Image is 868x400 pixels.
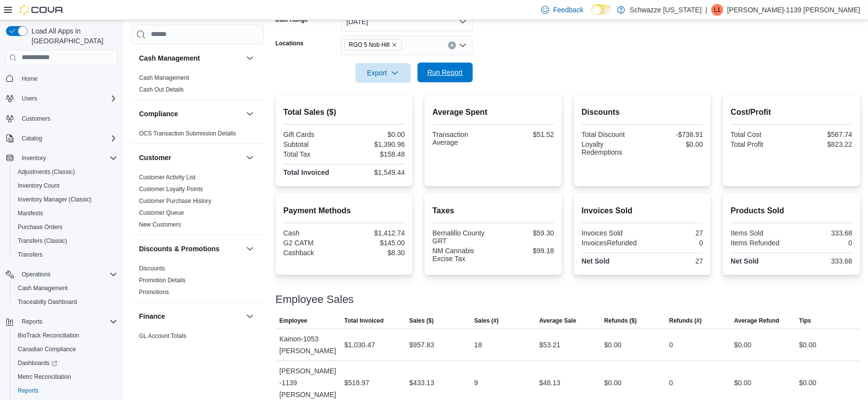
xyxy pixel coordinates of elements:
[345,377,370,389] div: $518.97
[18,237,67,245] span: Transfers (Classic)
[2,111,121,126] button: Customers
[18,284,68,292] span: Cash Management
[14,249,117,261] span: Transfers
[283,239,342,247] div: G2 CATM
[391,42,397,48] button: Remove RGO 5 Nob Hill from selection in this group
[139,109,178,119] h3: Compliance
[14,385,117,397] span: Reports
[644,229,703,237] div: 27
[276,294,354,305] h3: Employee Sales
[283,205,405,217] h2: Payment Methods
[139,130,236,137] span: OCS Transaction Submission Details
[14,249,46,261] a: Transfers
[18,209,43,217] span: Manifests
[139,74,189,82] span: Cash Management
[474,377,478,389] div: 9
[276,39,304,47] label: Locations
[644,140,703,148] div: $0.00
[131,171,264,234] div: Customer
[355,63,411,83] button: Export
[345,39,402,50] span: RGO 5 Nob Hill
[582,106,703,118] h2: Discounts
[139,265,165,272] a: Discounts
[139,265,165,272] span: Discounts
[432,106,554,118] h2: Average Spent
[283,249,342,257] div: Cashback
[346,249,405,257] div: $8.30
[131,72,264,100] div: Cash Management
[582,131,640,138] div: Total Discount
[139,186,203,193] a: Customer Loyalty Points
[131,128,264,143] div: Compliance
[730,205,852,217] h2: Products Sold
[18,387,38,395] span: Reports
[432,131,491,146] div: Transaction Average
[448,41,456,49] button: Clear input
[18,93,117,104] span: Users
[727,4,860,16] p: [PERSON_NAME]-1139 [PERSON_NAME]
[244,152,256,164] button: Customer
[730,140,789,148] div: Total Profit
[10,370,121,384] button: Metrc Reconciliation
[22,134,42,142] span: Catalog
[139,153,171,163] h3: Customer
[2,132,121,145] button: Catalog
[139,288,169,296] span: Promotions
[14,166,79,178] a: Adjustments (Classic)
[582,140,640,156] div: Loyalty Redemptions
[14,371,117,383] span: Metrc Reconciliation
[131,263,264,302] div: Discounts & Promotions
[18,251,42,259] span: Transfers
[604,377,622,389] div: $0.00
[14,207,117,219] span: Manifests
[417,63,473,82] button: Run Report
[10,248,121,262] button: Transfers
[730,229,789,237] div: Items Sold
[794,140,852,148] div: $823.22
[139,86,184,93] a: Cash Out Details
[539,317,576,325] span: Average Sale
[139,276,186,284] span: Promotion Details
[18,223,63,231] span: Purchase Orders
[10,356,121,370] a: Dashboards
[18,112,117,125] span: Customers
[14,282,71,294] a: Cash Management
[2,267,121,281] button: Operations
[139,109,242,119] button: Compliance
[18,168,75,176] span: Adjustments (Classic)
[10,193,121,206] button: Inventory Manager (Classic)
[346,150,405,158] div: $158.48
[18,152,50,164] button: Inventory
[139,209,184,217] span: Customer Queue
[794,239,852,247] div: 0
[276,329,341,361] div: Kainon-1053 [PERSON_NAME]
[2,92,121,105] button: Users
[18,93,41,104] button: Users
[14,343,80,355] a: Canadian Compliance
[794,229,852,237] div: 333.68
[18,316,46,328] button: Reports
[14,330,117,341] span: BioTrack Reconciliation
[794,131,852,138] div: $567.74
[14,194,117,205] span: Inventory Manager (Classic)
[139,311,242,321] button: Finance
[279,317,308,325] span: Employee
[244,108,256,120] button: Compliance
[18,359,57,367] span: Dashboards
[14,180,64,192] a: Inventory Count
[409,339,434,351] div: $957.83
[474,339,482,351] div: 18
[14,221,67,233] a: Purchase Orders
[22,95,37,102] span: Users
[14,235,117,247] span: Transfers (Classic)
[139,198,211,204] a: Customer Purchase History
[283,150,342,158] div: Total Tax
[18,72,117,85] span: Home
[14,207,47,219] a: Manifests
[591,15,592,15] span: Dark Mode
[799,317,811,325] span: Tips
[409,377,434,389] div: $433.13
[14,385,42,397] a: Reports
[539,339,560,351] div: $53.21
[730,131,789,138] div: Total Cost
